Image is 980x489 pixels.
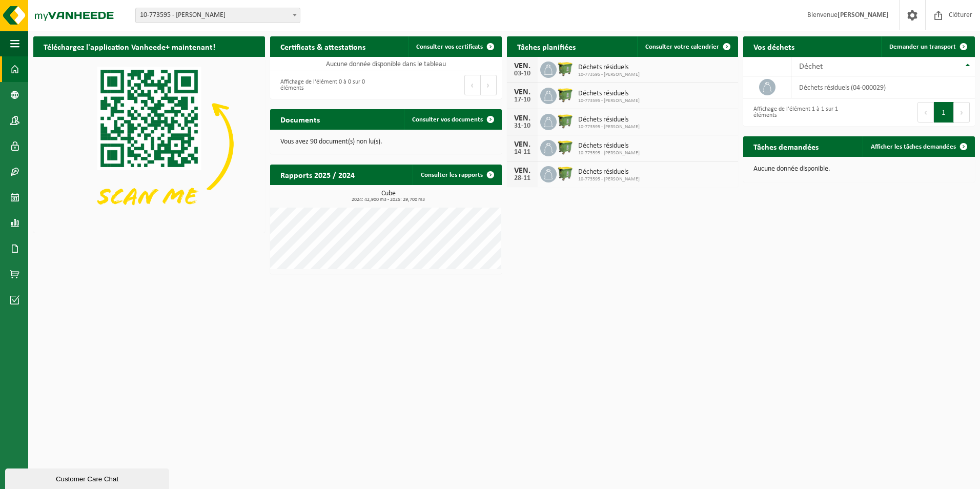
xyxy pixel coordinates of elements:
h2: Téléchargez l'application Vanheede+ maintenant! [33,36,226,56]
span: 10-773595 - [PERSON_NAME] [578,124,640,130]
a: Afficher les tâches demandées [863,136,974,157]
span: Déchets résiduels [578,168,640,176]
p: Aucune donnée disponible. [753,166,965,173]
div: 14-11 [512,149,533,156]
button: Previous [917,102,934,123]
strong: [PERSON_NAME] [838,11,889,19]
div: VEN. [512,140,533,149]
span: Demander un transport [889,44,956,50]
span: Consulter vos certificats [416,44,483,50]
div: Affichage de l'élément 0 à 0 sur 0 éléments [275,74,381,96]
span: Consulter vos documents [412,116,483,123]
button: Next [954,102,970,123]
td: déchets résiduels (04-000029) [791,76,975,98]
td: Aucune donnée disponible dans le tableau [270,57,502,71]
img: WB-1100-HPE-GN-50 [557,86,574,104]
span: 10-773595 - [PERSON_NAME] [578,150,640,156]
span: Déchet [799,63,823,71]
p: Vous avez 90 document(s) non lu(s). [280,138,492,146]
h2: Documents [270,109,330,129]
img: Download de VHEPlus App [33,57,265,231]
span: Déchets résiduels [578,90,640,98]
div: 03-10 [512,70,533,77]
iframe: chat widget [5,466,171,489]
span: 10-773595 - [PERSON_NAME] [578,72,640,78]
img: WB-1100-HPE-GN-50 [557,165,574,182]
button: Next [481,75,497,95]
div: Affichage de l'élément 1 à 1 sur 1 éléments [748,101,854,124]
div: 28-11 [512,175,533,182]
h2: Rapports 2025 / 2024 [270,165,365,185]
div: VEN. [512,88,533,96]
div: VEN. [512,62,533,70]
button: 1 [934,102,954,123]
span: 10-773595 - SRL EMMANUEL DUTRIEUX - HOLLAIN [135,8,300,23]
a: Demander un transport [881,36,974,57]
span: 10-773595 - [PERSON_NAME] [578,176,640,182]
img: WB-1100-HPE-GN-50 [557,112,574,130]
span: Déchets résiduels [578,64,640,72]
img: WB-1100-HPE-GN-50 [557,60,574,77]
h2: Tâches demandées [743,136,829,156]
h2: Certificats & attestations [270,36,376,56]
h3: Cube [275,190,502,202]
div: 31-10 [512,123,533,130]
span: 2024: 42,900 m3 - 2025: 29,700 m3 [275,197,502,202]
button: Previous [464,75,481,95]
span: Afficher les tâches demandées [871,144,956,150]
div: 17-10 [512,96,533,104]
span: Déchets résiduels [578,142,640,150]
a: Consulter vos documents [404,109,501,130]
a: Consulter les rapports [413,165,501,185]
h2: Vos déchets [743,36,805,56]
span: Déchets résiduels [578,116,640,124]
div: VEN. [512,167,533,175]
img: WB-1100-HPE-GN-50 [557,138,574,156]
span: Consulter votre calendrier [645,44,719,50]
a: Consulter votre calendrier [637,36,737,57]
a: Consulter vos certificats [408,36,501,57]
span: 10-773595 - SRL EMMANUEL DUTRIEUX - HOLLAIN [136,8,300,23]
div: VEN. [512,114,533,123]
span: 10-773595 - [PERSON_NAME] [578,98,640,104]
h2: Tâches planifiées [507,36,586,56]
